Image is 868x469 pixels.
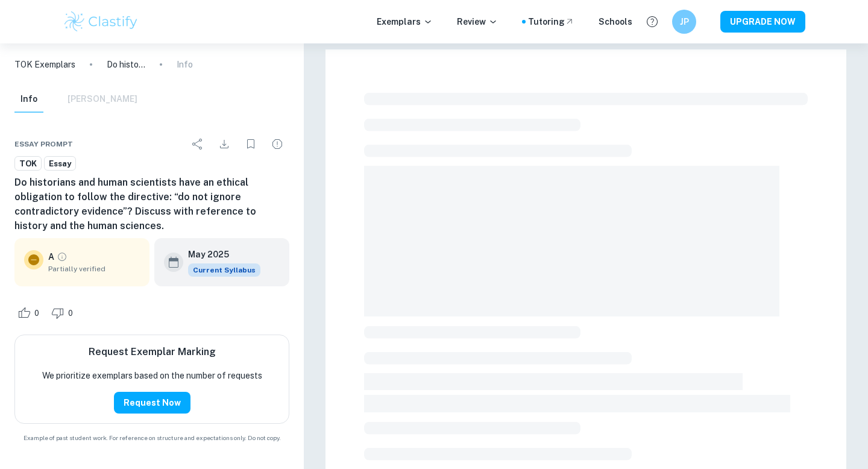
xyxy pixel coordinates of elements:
p: We prioritize exemplars based on the number of requests [42,369,262,382]
div: Download [212,132,236,156]
button: Info [14,86,43,113]
span: TOK [15,158,41,170]
img: Clastify logo [63,10,139,34]
div: This exemplar is based on the current syllabus. Feel free to refer to it for inspiration/ideas wh... [188,263,260,277]
p: Do historians and human scientists have an ethical obligation to follow the directive: “do not ig... [107,58,145,71]
a: Tutoring [528,15,574,28]
button: Help and Feedback [642,11,662,32]
p: Info [177,58,193,71]
span: Essay [45,158,75,170]
button: JP [672,10,696,34]
button: Request Now [114,392,190,414]
h6: Do historians and human scientists have an ethical obligation to follow the directive: “do not ig... [14,175,289,233]
div: Bookmark [239,132,263,156]
span: 0 [61,307,80,319]
span: Current Syllabus [188,263,260,277]
span: Essay prompt [14,139,73,150]
a: TOK Exemplars [14,58,75,71]
span: 0 [28,307,46,319]
a: Essay [44,156,76,171]
button: UPGRADE NOW [720,11,805,33]
p: Exemplars [377,15,433,28]
div: Like [14,303,46,323]
span: Partially verified [48,263,140,274]
p: A [48,250,54,263]
a: Grade partially verified [57,251,68,262]
h6: JP [678,15,691,28]
div: Dislike [48,303,80,323]
h6: Request Exemplar Marking [89,345,216,359]
div: Share [186,132,210,156]
span: Example of past student work. For reference on structure and expectations only. Do not copy. [14,433,289,442]
a: TOK [14,156,42,171]
h6: May 2025 [188,248,251,261]
a: Schools [599,15,632,28]
p: Review [457,15,498,28]
div: Report issue [265,132,289,156]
